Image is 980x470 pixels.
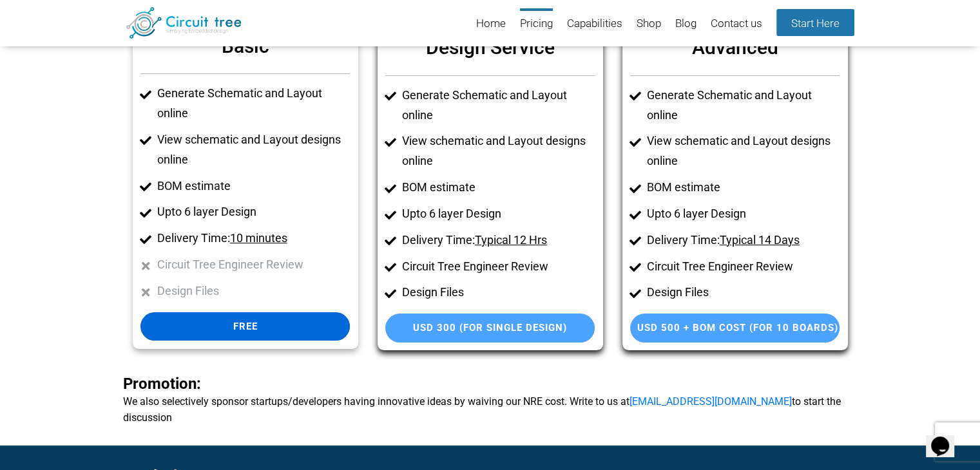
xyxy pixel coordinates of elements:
[385,314,595,343] a: USD 300 (For single Design)
[647,230,840,250] li: Delivery Time:
[711,8,762,40] a: Contact us
[647,178,840,198] li: BOM estimate
[776,9,854,36] a: Start Here
[647,283,840,303] li: Design Files
[647,131,840,171] li: View schematic and Layout designs online
[126,7,242,39] img: Circuit Tree
[629,395,792,408] a: [EMAIL_ADDRESS][DOMAIN_NAME]
[402,131,595,171] li: View schematic and Layout designs online
[476,8,506,40] a: Home
[230,231,287,245] u: 10 minutes
[157,176,350,196] li: BOM estimate
[402,204,595,224] li: Upto 6 layer Design
[157,255,350,275] li: Circuit Tree Engineer Review
[567,8,622,40] a: Capabilities
[157,281,350,301] li: Design Files
[402,86,595,126] li: Generate Schematic and Layout online
[647,257,840,277] li: Circuit Tree Engineer Review
[630,30,840,65] h6: Advanced
[402,230,595,250] li: Delivery Time:
[402,283,595,303] li: Design Files
[157,229,350,249] li: Delivery Time:
[157,130,350,170] li: View schematic and Layout designs online
[402,257,595,277] li: Circuit Tree Engineer Review
[157,202,350,222] li: Upto 6 layer Design
[385,30,595,65] h6: Design Service
[157,84,350,124] li: Generate Schematic and Layout online
[123,375,201,393] span: Promotion:
[647,204,840,224] li: Upto 6 layer Design
[475,233,547,247] u: Typical 12 Hrs
[637,8,661,40] a: Shop
[647,86,840,126] li: Generate Schematic and Layout online
[926,418,967,457] iframe: chat widget
[720,233,800,247] u: Typical 14 Days
[630,314,840,343] a: USD 500 + BOM Cost (For 10 Boards)
[520,8,553,40] a: Pricing
[402,178,595,198] li: BOM estimate
[675,8,697,40] a: Blog
[140,312,350,341] a: Free
[123,376,858,426] b: We also selectively sponsor startups/developers having innovative ideas by waiving our NRE cost. ...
